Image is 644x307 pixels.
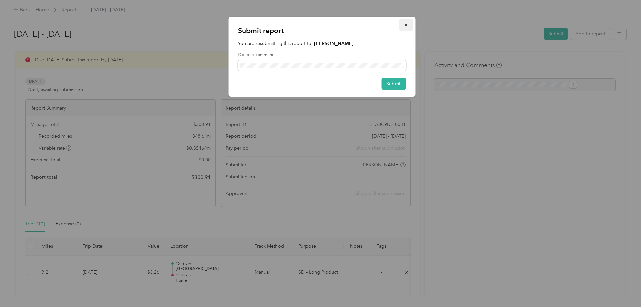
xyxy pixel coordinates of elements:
p: Submit report [238,26,406,35]
button: Submit [382,78,406,90]
p: You are resubmitting this report to: [238,40,406,47]
iframe: Everlance-gr Chat Button Frame [606,269,644,307]
strong: [PERSON_NAME] [314,41,354,47]
label: Optional comment [238,52,406,58]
